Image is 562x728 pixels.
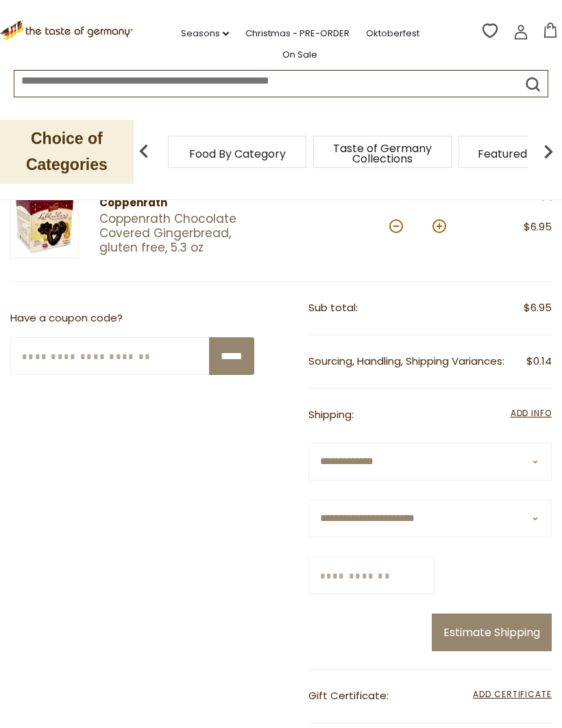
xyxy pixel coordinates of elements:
[511,407,552,419] span: Add Info
[99,212,257,256] a: Coppenrath Chocolate Covered Gingerbread, gluten free, 5.3 oz
[181,26,229,41] a: Seasons
[366,26,419,41] a: Oktoberfest
[308,407,354,422] span: Shipping:
[245,26,350,41] a: Christmas - PRE-ORDER
[308,688,389,703] span: Gift Certificate:
[10,310,254,327] p: Have a coupon code?
[526,353,552,370] span: $0.14
[189,149,286,159] a: Food By Category
[432,614,552,651] button: Estimate Shipping
[535,138,562,165] img: next arrow
[473,688,552,703] span: Add Certificate
[524,219,552,234] span: $6.95
[130,138,158,165] img: previous arrow
[282,47,317,62] a: On Sale
[308,300,358,315] span: Sub total:
[10,190,79,258] img: Coppenrath Chocolate Covered Gingerbread, gluten free, 5.3 oz
[308,354,504,368] span: Sourcing, Handling, Shipping Variances:
[524,300,552,317] span: $6.95
[328,143,437,164] a: Taste of Germany Collections
[99,195,257,212] div: Coppenrath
